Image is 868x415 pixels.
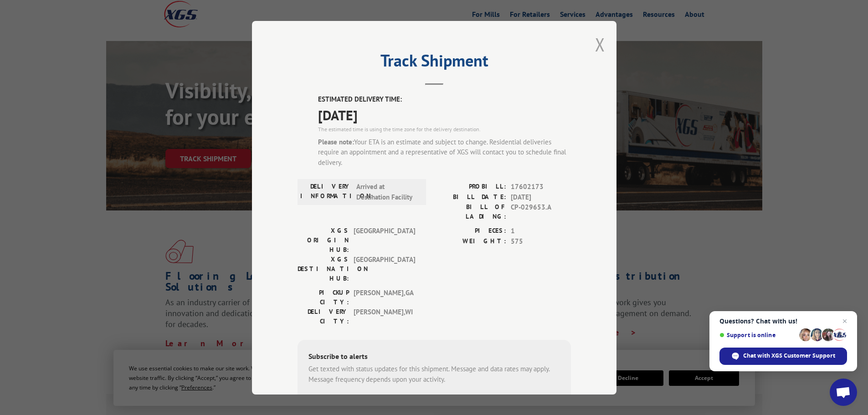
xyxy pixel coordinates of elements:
label: DELIVERY INFORMATION: [300,182,352,202]
span: 1 [511,226,571,236]
label: PIECES: [434,226,506,236]
span: [PERSON_NAME] , WI [354,307,415,326]
div: Get texted with status updates for this shipment. Message and data rates may apply. Message frequ... [308,364,560,384]
span: CP-029653.A [511,202,571,221]
span: [DATE] [318,104,571,125]
h2: Track Shipment [298,54,571,72]
span: [PERSON_NAME] , GA [354,288,415,307]
span: Support is online [719,332,796,338]
span: [GEOGRAPHIC_DATA] [354,255,415,283]
label: PROBILL: [434,182,506,192]
div: Open chat [830,379,857,406]
span: [DATE] [511,192,571,202]
label: DELIVERY CITY: [298,307,349,326]
label: WEIGHT: [434,236,506,246]
div: Subscribe to alerts [308,351,560,364]
label: PICKUP CITY: [298,288,349,307]
div: Chat with XGS Customer Support [719,348,847,365]
span: 575 [511,236,571,246]
button: Close modal [595,32,605,56]
span: Questions? Chat with us! [719,318,847,325]
span: Chat with XGS Customer Support [743,352,835,360]
div: The estimated time is using the time zone for the delivery destination. [318,125,571,133]
label: XGS DESTINATION HUB: [298,255,349,283]
label: BILL DATE: [434,192,506,202]
span: Arrived at Destination Facility [356,182,418,202]
strong: Please note: [318,137,354,146]
span: Close chat [839,316,850,327]
span: 17602173 [511,182,571,192]
label: XGS ORIGIN HUB: [298,226,349,255]
span: [GEOGRAPHIC_DATA] [354,226,415,255]
label: ESTIMATED DELIVERY TIME: [318,94,571,105]
div: Your ETA is an estimate and subject to change. Residential deliveries require an appointment and ... [318,137,571,168]
label: BILL OF LADING: [434,202,506,221]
